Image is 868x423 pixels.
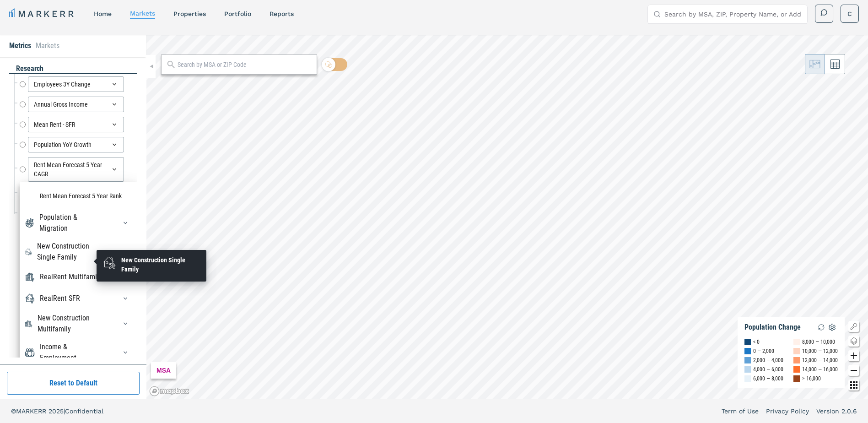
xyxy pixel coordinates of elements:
a: markets [130,10,155,17]
button: Other options map button [848,380,859,390]
div: New Construction MultifamilyNew Construction Multifamily [24,313,133,335]
div: 6,000 — 8,000 [753,374,783,383]
div: Population Change [744,323,801,332]
span: 2025 | [49,407,65,415]
div: RealRent SFRRealRent SFR [24,291,133,306]
a: Version 2.0.6 [816,407,857,416]
a: Term of Use [722,407,759,416]
div: RealRent SFR [40,293,80,304]
button: New Construction MultifamilyNew Construction Multifamily [118,316,133,331]
img: New Construction Single Family [102,255,117,270]
div: Employees 3Y Change [28,76,124,92]
div: Population YoY Growth [28,137,124,152]
div: Income & Employment [40,342,105,363]
a: MARKERR [9,7,75,20]
img: Reload Legend [816,322,827,333]
a: Privacy Policy [766,407,809,416]
button: Show/Hide Legend Map Button [848,321,859,332]
img: Income & Employment [24,347,35,358]
div: 4,000 — 6,000 [753,365,783,374]
div: 10,000 — 12,000 [802,347,838,356]
div: Income & EmploymentIncome & Employment [24,342,133,363]
li: Rent Mean Forecast 5 Year Rank [24,187,133,205]
div: RealRent Multifamily [40,271,102,282]
span: MARKERR [16,407,49,415]
button: Zoom out map button [848,365,859,376]
div: 12,000 — 14,000 [802,356,838,365]
button: C [841,5,859,23]
div: research [9,64,137,74]
button: RealRent SFRRealRent SFR [118,291,133,306]
canvas: Map [146,35,868,399]
img: RealRent Multifamily [24,271,35,282]
button: Population & MigrationPopulation & Migration [118,216,133,230]
div: 8,000 — 10,000 [802,337,835,347]
a: properties [173,10,206,17]
a: Portfolio [224,10,251,17]
span: Confidential [65,407,103,415]
div: RealRent MultifamilyRealRent Multifamily [24,270,133,284]
span: © [11,407,16,415]
div: < 0 [753,337,760,347]
div: New Construction Single FamilyNew Construction Single Family [24,241,133,263]
div: Annual Gross Income [28,97,124,112]
div: New Construction Single Family [121,255,201,274]
button: Zoom in map button [848,350,859,361]
div: MSA [151,362,176,379]
div: > 16,000 [802,374,821,383]
button: Reset to Default [7,372,140,395]
div: Rent Mean Forecast 5 Year CAGR [28,157,124,182]
div: 14,000 — 16,000 [802,365,838,374]
img: Settings [827,322,838,333]
li: Metrics [9,40,31,51]
span: C [847,9,852,18]
img: New Construction Single Family [24,246,32,257]
img: Population & Migration [24,217,35,228]
li: Markets [36,40,59,51]
div: New Construction Multifamily [38,313,105,335]
div: Population & Migration [39,212,105,234]
div: Population & MigrationPopulation & Migration [24,212,133,234]
a: reports [270,10,294,17]
button: New Construction Single FamilyNew Construction Single Family [118,244,133,259]
img: RealRent SFR [24,293,35,304]
input: Search by MSA, ZIP, Property Name, or Address [664,5,802,23]
div: 2,000 — 4,000 [753,356,783,365]
button: Income & EmploymentIncome & Employment [118,345,133,360]
img: New Construction Multifamily [24,318,33,329]
a: Mapbox logo [149,386,189,396]
div: New Construction Single Family [37,241,106,263]
a: home [94,10,112,17]
div: 0 — 2,000 [753,347,774,356]
button: Change style map button [848,336,859,347]
div: Mean Rent - SFR [28,117,124,132]
input: Search by MSA or ZIP Code [178,60,312,70]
